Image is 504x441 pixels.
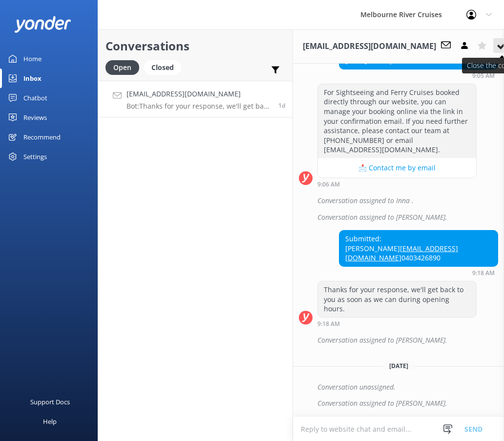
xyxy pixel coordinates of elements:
[98,81,293,117] a: [EMAIL_ADDRESS][DOMAIN_NAME]Bot:Thanks for your response, we'll get back to you as soon as we can...
[126,89,271,99] h4: [EMAIL_ADDRESS][DOMAIN_NAME]
[303,40,436,53] h3: [EMAIL_ADDRESS][DOMAIN_NAME]
[23,69,42,88] div: Inbox
[318,84,476,158] div: For Sightseeing and Ferry Cruises booked directly through our website, you can manage your bookin...
[23,88,47,108] div: Chatbot
[23,147,47,166] div: Settings
[126,102,271,111] p: Bot: Thanks for your response, we'll get back to you as soon as we can during opening hours.
[299,332,498,348] div: 2025-08-12T23:23:59.080
[317,209,498,226] div: Conversation assigned to [PERSON_NAME].
[339,72,498,79] div: 09:05am 13-Aug-2025 (UTC +10:00) Australia/Sydney
[144,62,186,72] a: Closed
[299,209,498,226] div: 2025-08-12T23:11:58.630
[299,192,498,209] div: 2025-08-12T23:11:07.217
[105,60,139,75] div: Open
[339,231,498,266] div: Submitted: [PERSON_NAME] 0403426890
[105,37,285,55] h2: Conversations
[318,158,476,178] button: 📩 Contact me by email
[345,244,458,263] a: [EMAIL_ADDRESS][DOMAIN_NAME]
[43,412,57,431] div: Help
[472,270,495,276] strong: 9:18 AM
[23,49,42,69] div: Home
[23,108,47,127] div: Reviews
[318,281,476,317] div: Thanks for your response, we'll get back to you as soon as we can during opening hours.
[317,321,340,327] strong: 9:18 AM
[317,181,477,187] div: 09:06am 13-Aug-2025 (UTC +10:00) Australia/Sydney
[317,182,340,187] strong: 9:06 AM
[299,395,498,412] div: 2025-08-14T02:35:28.374
[30,392,70,412] div: Support Docs
[23,127,61,147] div: Recommend
[339,269,498,276] div: 09:18am 13-Aug-2025 (UTC +10:00) Australia/Sydney
[299,379,498,395] div: 2025-08-14T02:35:23.858
[105,62,144,72] a: Open
[317,320,477,327] div: 09:18am 13-Aug-2025 (UTC +10:00) Australia/Sydney
[317,379,498,395] div: Conversation unassigned.
[144,60,181,75] div: Closed
[317,395,498,412] div: Conversation assigned to [PERSON_NAME].
[278,101,285,110] span: 09:18am 13-Aug-2025 (UTC +10:00) Australia/Sydney
[15,16,71,32] img: yonder-white-logo.png
[317,192,498,209] div: Conversation assigned to Inna .
[472,73,495,79] strong: 9:05 AM
[383,362,414,370] span: [DATE]
[317,332,498,348] div: Conversation assigned to [PERSON_NAME].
